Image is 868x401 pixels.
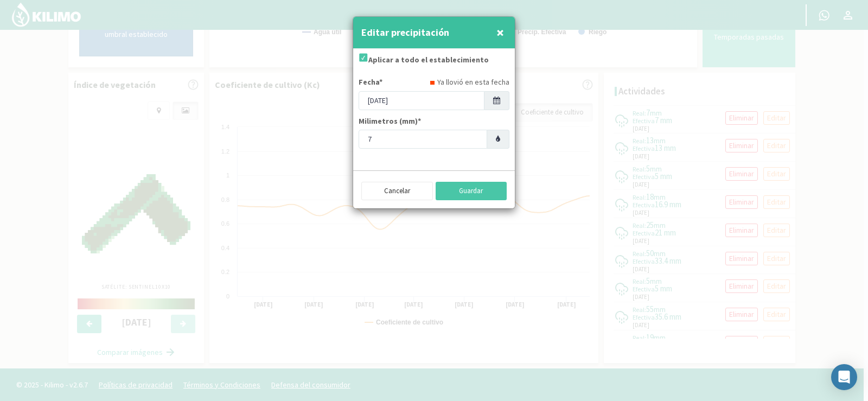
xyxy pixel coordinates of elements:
label: Ya llovió en esta fecha [437,77,509,88]
button: Cancelar [361,182,433,200]
label: Fecha* [359,77,382,88]
span: × [496,23,504,41]
button: Close [494,22,507,43]
label: Aplicar a todo el establecimiento [368,54,489,66]
button: Guardar [436,182,507,200]
label: Milimetros (mm)* [359,116,421,127]
h4: Editar precipitación [361,25,449,40]
div: Open Intercom Messenger [831,364,857,390]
